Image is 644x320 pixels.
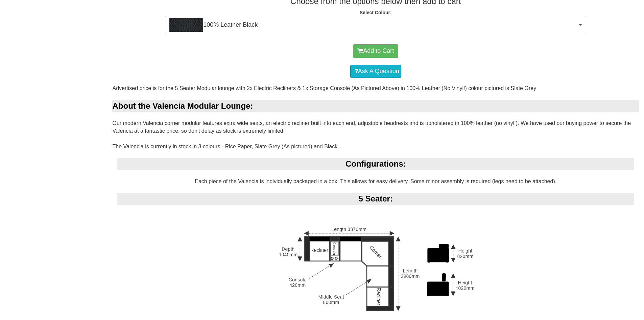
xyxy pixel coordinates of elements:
[353,44,398,58] button: Add to Cart
[169,18,577,32] span: 100% Leather Black
[360,10,392,15] strong: Select Colour:
[117,193,634,205] div: 5 Seater:
[350,65,401,78] a: Ask A Question
[165,16,586,34] button: 100% Leather Black100% Leather Black
[117,158,634,170] div: Configurations:
[112,100,639,112] div: About the Valencia Modular Lounge:
[169,18,203,32] img: 100% Leather Black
